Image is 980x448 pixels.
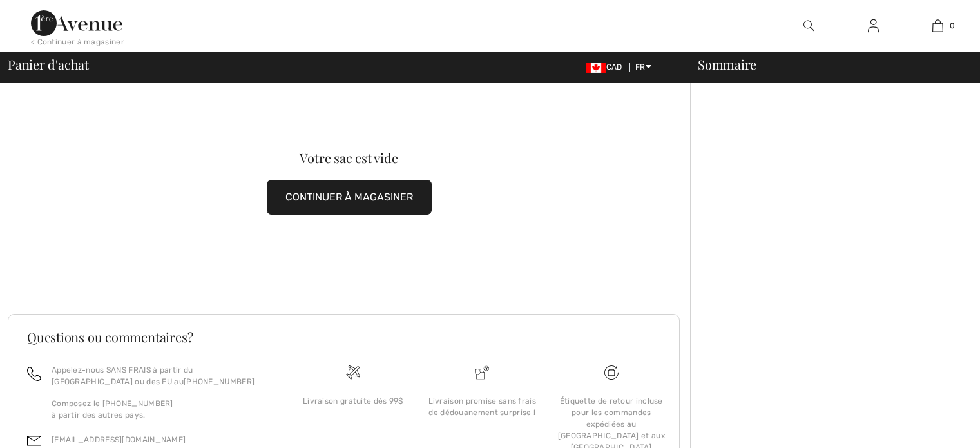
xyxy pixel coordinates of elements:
div: Sommaire [682,58,972,71]
div: Livraison gratuite dès 99$ [299,395,407,407]
a: 0 [906,18,969,34]
img: recherche [803,18,814,34]
a: Se connecter [858,18,889,34]
img: Livraison gratuite dès 99$ [604,365,619,380]
img: email [27,434,41,448]
img: Livraison gratuite dès 99$ [346,365,360,380]
img: call [27,367,41,381]
span: CAD [586,63,628,72]
span: 0 [950,20,955,32]
img: 1ère Avenue [31,10,122,36]
div: < Continuer à magasiner [31,36,124,48]
img: Livraison promise sans frais de dédouanement surprise&nbsp;! [475,365,489,380]
span: Panier d'achat [8,58,89,71]
img: Canadian Dollar [586,63,606,73]
a: [EMAIL_ADDRESS][DOMAIN_NAME] [52,435,186,444]
p: Appelez-nous SANS FRAIS à partir du [GEOGRAPHIC_DATA] ou des EU au [52,364,273,387]
h3: Questions ou commentaires? [27,331,660,344]
div: Livraison promise sans frais de dédouanement surprise ! [428,395,536,418]
img: Mes infos [868,18,879,34]
img: Mon panier [932,18,943,34]
div: Votre sac est vide [42,151,656,164]
a: [PHONE_NUMBER] [184,377,255,386]
span: FR [635,63,651,72]
p: Composez le [PHONE_NUMBER] à partir des autres pays. [52,398,273,421]
button: CONTINUER À MAGASINER [267,180,432,215]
